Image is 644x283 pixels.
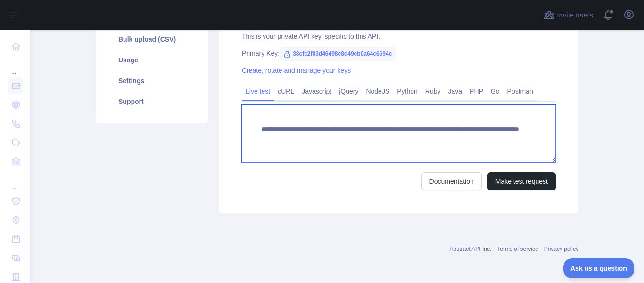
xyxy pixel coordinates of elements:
[544,246,578,252] a: Privacy policy
[8,57,23,76] div: ...
[487,84,504,99] a: Go
[393,84,421,99] a: Python
[362,84,393,99] a: NodeJS
[335,84,362,99] a: jQuery
[242,49,556,58] div: Primary Key:
[497,246,538,252] a: Terms of service
[280,47,396,61] span: 38cfc2f83d46498e8d49eb0a64c6694c
[107,91,197,112] a: Support
[563,258,635,278] iframe: Toggle Customer Support
[107,50,197,70] a: Usage
[107,29,197,50] a: Bulk upload (CSV)
[421,84,445,99] a: Ruby
[107,70,197,91] a: Settings
[504,84,537,99] a: Postman
[542,8,595,23] button: Invite users
[274,84,298,99] a: cURL
[445,84,466,99] a: Java
[421,172,482,190] a: Documentation
[466,84,487,99] a: PHP
[487,172,556,190] button: Make test request
[557,10,593,21] span: Invite users
[242,32,556,41] div: This is your private API key, specific to this API.
[298,84,335,99] a: Javascript
[242,84,274,99] a: Live test
[8,172,23,191] div: ...
[450,246,492,252] a: Abstract API Inc.
[242,67,351,74] a: Create, rotate and manage your keys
